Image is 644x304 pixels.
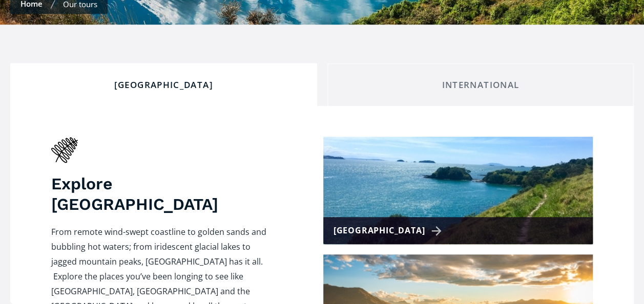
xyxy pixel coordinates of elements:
div: [GEOGRAPHIC_DATA] [19,79,308,91]
div: [GEOGRAPHIC_DATA] [334,223,446,238]
h3: Explore [GEOGRAPHIC_DATA] [51,173,272,214]
div: International [336,79,626,91]
a: [GEOGRAPHIC_DATA] [323,137,593,244]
